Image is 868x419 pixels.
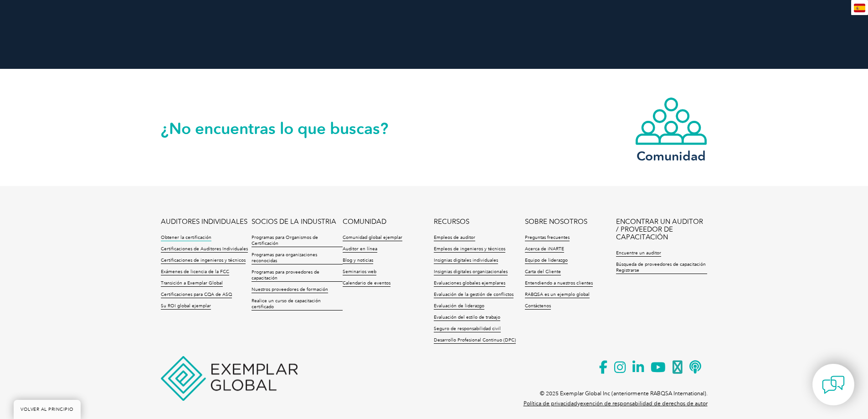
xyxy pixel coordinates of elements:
[434,269,508,274] font: Insignias digitales organizacionales
[161,246,248,252] font: Certificaciones de Auditores Individuales
[161,218,247,226] a: AUDITORES INDIVIDUALES
[434,280,505,287] a: Evaluaciones globales ejemplares
[434,217,469,226] font: RECURSOS
[161,235,211,240] font: Obtener la certificación
[525,258,568,263] font: Equipo de liderazgo
[343,269,376,274] font: Seminarios web
[525,246,564,252] font: Acerca de iNARTE
[525,292,590,298] a: RABQSA es un ejemplo global
[161,269,229,274] font: Exámenes de licencia de la FCC
[343,235,402,241] a: Comunidad global ejemplar
[252,252,317,264] font: Programas para organizaciones reconocidas
[434,218,469,226] a: RECURSOS
[525,303,551,310] a: Contáctenos
[525,258,568,264] a: Equipo de liderazgo
[343,258,373,264] a: Blog y noticias
[434,269,508,275] a: Insignias digitales organizacionales
[161,258,246,263] font: Certificaciones de ingenieros y técnicos
[161,280,223,287] a: Transición a Exemplar Global
[14,400,81,419] a: VOLVER AL PRINCIPIO
[252,269,319,281] font: Programas para proveedores de capacitación
[434,292,514,297] font: Evaluación de la gestión de conflictos
[525,269,561,274] font: Carta del Cliente
[434,246,505,253] a: Empleos de ingenieros y técnicos
[635,97,708,162] a: Comunidad
[577,400,580,407] font: y
[434,235,475,241] a: Empleos de auditor
[252,235,318,246] font: Programas para Organismos de Certificación
[21,407,74,412] font: VOLVER AL PRINCIPIO
[343,246,377,252] font: Auditor en línea
[434,326,501,332] a: Seguro de responsabilidad civil
[525,218,587,226] a: SOBRE NOSOTROS
[252,287,328,293] a: Nuestros proveedores de formación
[616,262,706,273] font: Búsqueda de proveedores de capacitación Registrarse
[161,292,232,297] font: Certificaciones para CQA de ASQ
[434,303,484,310] a: Evaluación de liderazgo
[252,298,343,310] a: Realice un curso de capacitación certificado
[343,269,376,275] a: Seminarios web
[343,280,390,286] font: Calendario de eventos
[525,235,570,241] a: Preguntas frecuentes
[616,250,661,257] a: Encuentre un auditor
[525,269,561,275] a: Carta del Cliente
[434,235,475,240] font: Empleos de auditor
[525,217,587,226] font: SOBRE NOSOTROS
[343,235,402,240] font: Comunidad global ejemplar
[252,235,343,247] a: Programas para Organismos de Certificación
[580,400,708,407] a: exención de responsabilidad de derechos de autor
[161,356,298,401] img: Ejemplo global
[524,400,577,407] a: Política de privacidad
[854,4,865,12] img: es
[252,287,328,292] font: Nuestros proveedores de formación
[616,262,707,274] a: Búsqueda de proveedores de capacitación Registrarse
[343,280,390,287] a: Calendario de eventos
[635,97,708,146] img: icon-community.webp
[252,298,321,310] font: Realice un curso de capacitación certificado
[161,258,246,264] a: Certificaciones de ingenieros y técnicos
[525,246,564,253] a: Acerca de iNARTE
[434,315,500,320] font: Evaluación del estilo de trabajo
[434,292,514,298] a: Evaluación de la gestión de conflictos
[161,280,223,286] font: Transición a Exemplar Global
[161,119,388,138] font: ¿No encuentras lo que buscas?
[161,292,232,298] a: Certificaciones para CQA de ASQ
[525,280,593,286] font: Entendiendo a nuestros clientes
[616,218,707,241] a: ENCONTRAR UN AUDITOR / PROVEEDOR DE CAPACITACIÓN
[434,258,498,264] a: Insignias digitales individuales
[434,337,516,344] a: Desarrollo Profesional Continuo (DPC)
[616,217,703,241] font: ENCONTRAR UN AUDITOR / PROVEEDOR DE CAPACITACIÓN
[434,315,500,321] a: Evaluación del estilo de trabajo
[161,235,211,241] a: Obtener la certificación
[343,246,377,253] a: Auditor en línea
[252,252,343,264] a: Programas para organizaciones reconocidas
[525,280,593,287] a: Entendiendo a nuestros clientes
[161,246,248,253] a: Certificaciones de Auditores Individuales
[525,303,551,309] font: Contáctenos
[252,217,336,226] font: SOCIOS DE LA INDUSTRIA
[434,326,501,331] font: Seguro de responsabilidad civil
[343,218,386,226] a: COMUNIDAD
[434,337,516,343] font: Desarrollo Profesional Continuo (DPC)
[434,258,498,263] font: Insignias digitales individuales
[822,373,845,396] img: contact-chat.png
[434,246,505,252] font: Empleos de ingenieros y técnicos
[637,148,706,164] font: Comunidad
[525,235,570,240] font: Preguntas frecuentes
[540,390,708,397] font: © 2025 Exemplar Global Inc (anteriormente RABQSA International).
[161,269,229,275] a: Exámenes de licencia de la FCC
[343,217,386,226] font: COMUNIDAD
[434,303,484,309] font: Evaluación de liderazgo
[252,269,343,282] a: Programas para proveedores de capacitación
[434,280,505,286] font: Evaluaciones globales ejemplares
[525,292,590,297] font: RABQSA es un ejemplo global
[343,258,373,263] font: Blog y noticias
[161,303,211,310] a: Su ROI global ejemplar
[161,303,211,309] font: Su ROI global ejemplar
[161,217,247,226] font: AUDITORES INDIVIDUALES
[252,218,336,226] a: SOCIOS DE LA INDUSTRIA
[616,250,661,256] font: Encuentre un auditor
